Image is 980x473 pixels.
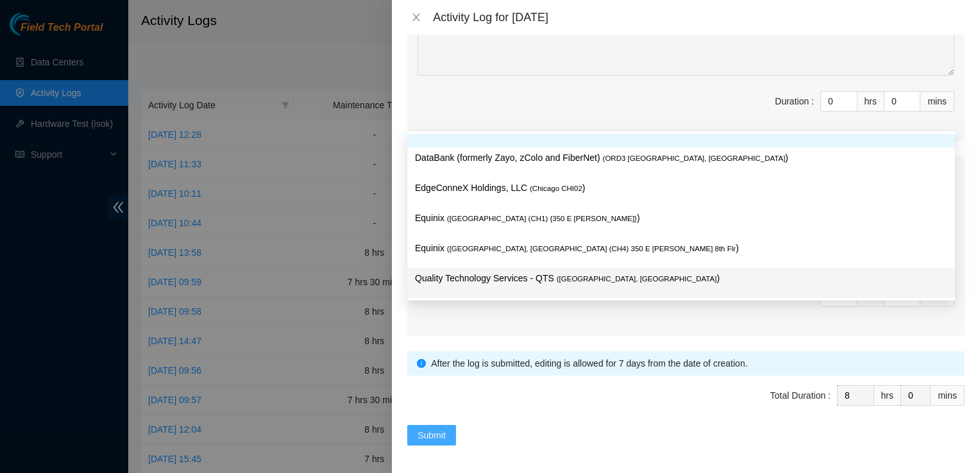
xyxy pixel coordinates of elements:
[775,94,814,108] div: Duration :
[770,388,831,402] div: Total Duration :
[909,103,917,110] span: down
[415,181,947,195] p: EdgeConneX Holdings, LLC )
[557,275,717,283] span: ( [GEOGRAPHIC_DATA], [GEOGRAPHIC_DATA]
[906,101,920,111] span: Decrease Value
[874,385,901,406] div: hrs
[407,12,425,24] button: Close
[417,359,426,368] span: info-circle
[906,296,920,306] span: Decrease Value
[843,101,857,111] span: Decrease Value
[603,154,786,162] span: ( ORD3 [GEOGRAPHIC_DATA], [GEOGRAPHIC_DATA]
[431,356,955,370] div: After the log is submitted, editing is allowed for 7 days from the date of creation.
[906,92,920,101] span: Increase Value
[415,271,947,286] p: Quality Technology Services - QTS )
[447,215,637,222] span: ( [GEOGRAPHIC_DATA] (CH1) {350 E [PERSON_NAME]}
[909,94,917,101] span: up
[847,94,854,101] span: up
[843,92,857,101] span: Increase Value
[433,10,965,24] div: Activity Log for [DATE]
[407,425,456,445] button: Submit
[857,91,884,112] div: hrs
[920,91,954,112] div: mins
[418,13,954,76] textarea: Comment
[847,297,854,305] span: down
[411,12,421,22] span: close
[415,241,947,256] p: Equinix )
[415,211,947,226] p: Equinix )
[931,385,965,406] div: mins
[530,185,582,192] span: ( Chicago CHI02
[909,297,917,305] span: down
[843,296,857,306] span: Decrease Value
[447,245,736,253] span: ( [GEOGRAPHIC_DATA], [GEOGRAPHIC_DATA] (CH4) 350 E [PERSON_NAME] 8th Flr
[415,151,947,165] p: DataBank (formerly Zayo, zColo and FiberNet) )
[418,428,446,442] span: Submit
[847,103,854,110] span: down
